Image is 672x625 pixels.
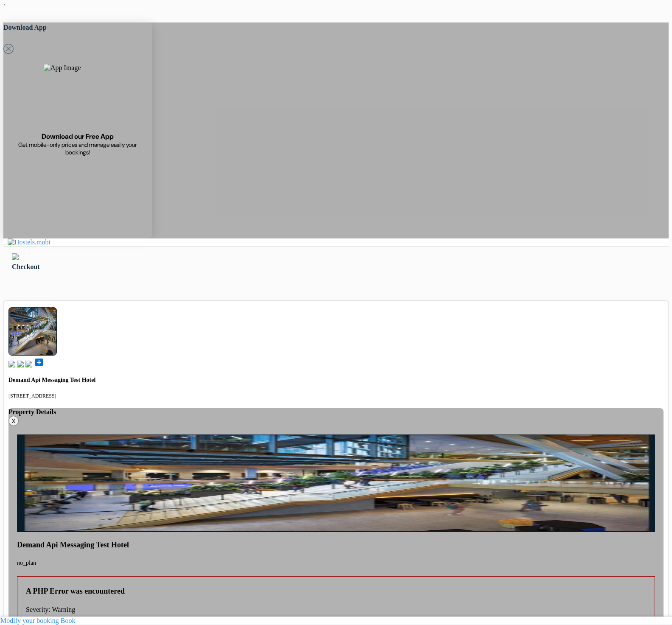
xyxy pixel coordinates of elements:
h4: A PHP Error was encountered [26,587,655,596]
p: no_plan [17,560,655,566]
h4: Demand Api Messaging Test Hotel [8,377,664,384]
span: Get mobile-only prices and manage easily your bookings! [13,141,142,156]
p: Severity: Warning [26,606,655,614]
h5: Download App [3,22,152,33]
a: Modify your booking [0,617,59,624]
svg: Close [3,44,14,54]
img: book.svg [8,361,15,367]
a: Book [61,617,76,624]
span: Checkout [12,263,40,270]
small: [STREET_ADDRESS] [8,393,56,399]
h4: Demand Api Messaging Test Hotel [17,541,655,549]
span: Download our Free App [42,132,114,141]
img: left_arrow.svg [12,253,19,260]
button: X [8,416,19,426]
img: truck.svg [25,361,32,367]
h4: Property Details [8,408,664,416]
span: add_box [34,357,44,367]
img: music.svg [17,361,24,367]
img: App Image [44,64,112,132]
a: add_box [34,362,44,369]
img: Hostels.mobi [8,238,50,246]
